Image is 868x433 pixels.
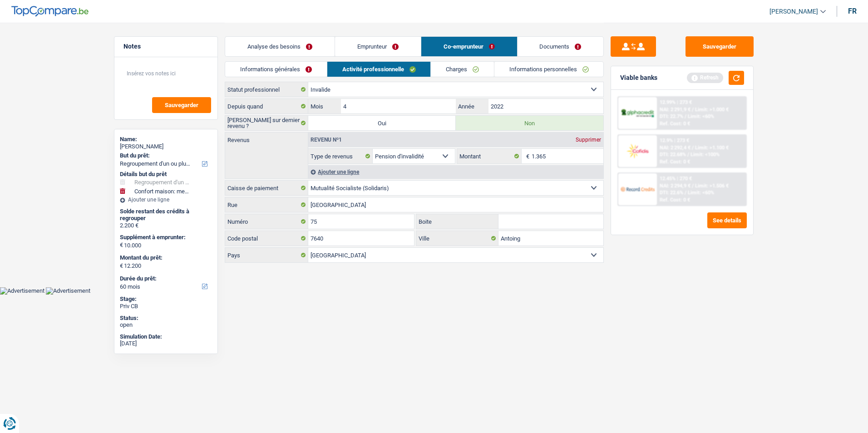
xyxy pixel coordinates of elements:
h5: Notes [123,43,208,50]
div: Status: [120,315,212,322]
span: € [522,149,532,163]
a: Co-emprunteur [421,37,517,56]
span: Sauvegarder [165,102,198,108]
button: See details [707,212,747,228]
div: 12.9% | 273 € [660,138,689,143]
span: / [692,145,694,151]
div: fr [848,7,857,15]
a: Activité professionnelle [327,62,431,77]
label: Oui [308,116,456,130]
button: Sauvegarder [686,36,754,57]
div: Viable banks [620,74,657,82]
span: / [685,113,686,119]
img: AlphaCredit [621,108,654,118]
a: Emprunteur [335,37,421,56]
a: Documents [518,37,604,56]
div: Name: [120,136,212,143]
img: Record Credits [621,181,654,197]
label: Type de revenus [308,149,373,163]
label: Durée du prêt: [120,275,210,282]
span: / [685,190,686,196]
img: Cofidis [621,143,654,159]
label: Caisse de paiement [225,181,308,195]
div: Solde restant des crédits à regrouper [120,208,212,222]
label: Statut professionnel [225,82,308,97]
img: Advertisement [46,287,90,295]
span: NAI: 2 294,9 € [660,183,690,189]
div: Supprimer [573,137,603,143]
a: Charges [431,62,494,77]
div: Revenu nº1 [308,137,344,143]
span: € [120,241,123,249]
label: Non [456,116,603,130]
a: Informations personnelles [494,62,604,77]
label: Revenus [225,133,308,143]
div: Ajouter une ligne [308,165,603,178]
label: Ville [416,231,499,246]
div: [DATE] [120,340,212,347]
label: Mois [308,99,340,113]
span: NAI: 2 291,9 € [660,107,690,113]
div: open [120,321,212,329]
label: But du prêt: [120,152,210,159]
label: Pays [225,248,308,262]
span: / [687,152,689,157]
label: Supplément à emprunter: [120,234,210,241]
span: [PERSON_NAME] [769,8,818,15]
div: Ajouter une ligne [120,197,212,203]
span: DTI: 22.68% [660,152,686,157]
div: Priv CB [120,303,212,310]
img: TopCompare Logo [11,6,89,17]
label: Numéro [225,214,308,229]
a: Analyse des besoins [225,37,335,56]
label: Depuis quand [225,99,308,113]
div: Stage: [120,295,212,303]
span: € [120,262,123,270]
span: DTI: 22.7% [660,113,683,119]
input: AAAA [488,99,603,113]
span: Limit: <60% [688,190,714,196]
div: 12.45% | 270 € [660,176,692,182]
label: Boite [416,214,499,229]
span: Limit: >1.506 € [695,183,729,189]
span: Limit: <60% [688,113,714,119]
span: Limit: >1.100 € [695,145,729,151]
div: 12.99% | 273 € [660,99,692,105]
div: Refresh [687,73,723,83]
input: MM [341,99,456,113]
div: Ref. Cost: 0 € [660,121,690,127]
label: Montant du prêt: [120,254,210,261]
label: Montant [457,149,522,163]
a: [PERSON_NAME] [762,4,826,19]
span: / [692,183,694,189]
div: Ref. Cost: 0 € [660,197,690,203]
span: DTI: 22.6% [660,190,683,196]
label: Rue [225,197,308,212]
label: Code postal [225,231,308,246]
div: Ref. Cost: 0 € [660,159,690,165]
div: [PERSON_NAME] [120,143,212,150]
label: Année [456,99,488,113]
span: Limit: <100% [690,152,720,157]
button: Sauvegarder [152,97,211,113]
span: NAI: 2 292,4 € [660,145,690,151]
div: 2.200 € [120,222,212,229]
span: Limit: >1.000 € [695,107,729,113]
a: Informations générales [225,62,327,77]
div: Détails but du prêt [120,171,212,178]
span: / [692,107,694,113]
div: Simulation Date: [120,333,212,340]
label: [PERSON_NAME] sur dernier revenu ? [225,116,308,130]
